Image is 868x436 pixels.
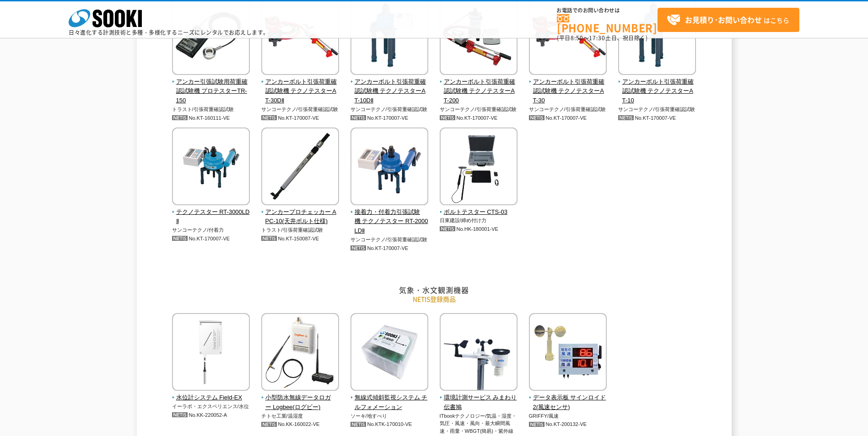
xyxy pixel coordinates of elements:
p: No.HK-180001-VE [440,224,518,234]
a: アンカー引張試験用荷重確認試験機 プロテスターTR-150 [172,69,250,106]
img: 接着力・付着力引張試験機 テクノテスター RT-2000LDⅡ [350,128,428,207]
a: アンカーボルト引張荷重確認試験機 テクノテスターAT-30 [529,69,607,106]
a: ボルトテスター CTS-03 [440,199,518,217]
img: 水位計システム Field-EX [172,313,250,393]
h2: 気象・水文観測機器 [167,285,702,295]
p: サンコーテクノ/引張荷重確認試験 [440,106,518,113]
span: 水位計システム Field-EX [172,393,250,403]
span: 環境計測サービス みまわり伝書鳩 [440,393,518,412]
a: 環境計測サービス みまわり伝書鳩 [440,384,518,412]
p: トラスト/引張荷重確認試験 [172,106,250,113]
p: サンコーテクノ/引張荷重確認試験 [261,106,340,113]
a: データ表示板 サインロイド2(風速センサ) [529,384,607,412]
p: No.KT-170007-VE [261,113,340,123]
span: アンカーボルト引張荷重確認試験機 テクノテスターAT-200 [440,77,518,106]
p: サンコーテクノ/引張荷重確認試験 [350,236,429,244]
img: アンカープロチェッカー APC-10(天井ボルト仕様) [261,128,339,207]
p: サンコーテクノ/付着力 [172,226,250,234]
span: アンカープロチェッカー APC-10(天井ボルト仕様) [261,207,340,227]
p: No.KT-170007-VE [350,113,429,123]
span: 小型防水無線データロガー Logbee(ログビー) [261,393,340,412]
a: 小型防水無線データロガー Logbee(ログビー) [261,384,340,412]
span: (平日 ～ 土日、祝日除く) [557,34,647,42]
p: ソーキ/地すべり [350,412,429,420]
span: アンカーボルト引張荷重確認試験機 テクノテスターAT-30DⅡ [261,77,340,106]
a: 無線式傾斜監視システム チルフォメーション [350,384,429,412]
span: ボルトテスター CTS-03 [440,207,518,217]
p: GRIFFY/風速 [529,412,607,420]
span: お電話でのお問い合わせは [557,8,658,13]
span: 接着力・付着力引張試験機 テクノテスター RT-2000LDⅡ [350,207,429,236]
p: No.KTK-170010-VE [350,420,429,429]
span: アンカーボルト引張荷重確認試験機 テクノテスターAT-10DⅡ [350,77,429,106]
span: 8:50 [571,34,583,42]
p: No.KT-200132-VE [529,420,607,429]
a: 水位計システム Field-EX [172,384,250,403]
span: アンカーボルト引張荷重確認試験機 テクノテスターAT-30 [529,77,607,106]
a: [PHONE_NUMBER] [557,14,658,33]
span: データ表示板 サインロイド2(風速センサ) [529,393,607,412]
p: チトセ工業/温湿度 [261,412,340,420]
a: テクノテスター RT-3000LDⅡ [172,199,250,226]
p: No.KT-160111-VE [172,113,250,123]
img: データ表示板 サインロイド2(風速センサ) [529,313,607,393]
img: 小型防水無線データロガー Logbee(ログビー) [261,313,339,393]
p: サンコーテクノ/引張荷重確認試験 [618,106,696,113]
span: 無線式傾斜監視システム チルフォメーション [350,393,429,412]
span: 17:30 [589,34,605,42]
p: No.KT-170007-VE [350,244,429,253]
p: No.KT-170007-VE [440,113,518,123]
a: 接着力・付着力引張試験機 テクノテスター RT-2000LDⅡ [350,199,429,236]
span: はこちら [667,13,789,27]
p: No.KT-150087-VE [261,234,340,244]
p: イーラボ・エクスペリエンス/水位 [172,403,250,410]
span: アンカーボルト引張荷重確認試験機 テクノテスターAT-10 [618,77,696,106]
a: アンカーボルト引張荷重確認試験機 テクノテスターAT-200 [440,69,518,106]
img: ボルトテスター CTS-03 [440,128,518,207]
a: アンカープロチェッカー APC-10(天井ボルト仕様) [261,199,340,226]
p: 日東建設/締め付け力 [440,217,518,224]
span: アンカー引張試験用荷重確認試験機 プロテスターTR-150 [172,77,250,106]
a: お見積り･お問い合わせはこちら [658,8,799,32]
p: NETIS登録商品 [167,294,702,304]
a: アンカーボルト引張荷重確認試験機 テクノテスターAT-10DⅡ [350,69,429,106]
p: トラスト/引張荷重確認試験 [261,226,340,234]
a: アンカーボルト引張荷重確認試験機 テクノテスターAT-30DⅡ [261,69,340,106]
img: 環境計測サービス みまわり伝書鳩 [440,313,518,393]
span: テクノテスター RT-3000LDⅡ [172,207,250,227]
img: テクノテスター RT-3000LDⅡ [172,128,250,207]
p: No.KT-170007-VE [529,113,607,123]
p: 日々進化する計測技術と多種・多様化するニーズにレンタルでお応えします。 [69,30,269,35]
p: サンコーテクノ/引張荷重確認試験 [529,106,607,113]
p: No.KK-220052-A [172,410,250,420]
p: No.KK-160022-VE [261,420,340,429]
img: 無線式傾斜監視システム チルフォメーション [350,313,428,393]
p: サンコーテクノ/引張荷重確認試験 [350,106,429,113]
p: No.KT-170007-VE [172,234,250,244]
a: アンカーボルト引張荷重確認試験機 テクノテスターAT-10 [618,69,696,106]
strong: お見積り･お問い合わせ [685,14,762,25]
p: No.KT-170007-VE [618,113,696,123]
